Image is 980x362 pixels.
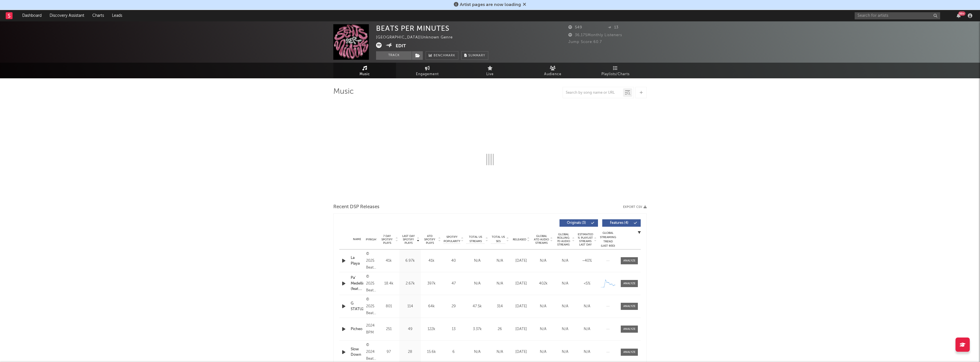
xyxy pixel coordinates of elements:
[466,304,488,309] div: 47.5k
[88,10,108,21] a: Charts
[466,258,488,264] div: N/A
[534,234,549,245] span: Global ATD Audio Streams
[608,26,618,29] span: 13
[379,349,398,355] div: 97
[577,326,597,332] div: N/A
[444,258,464,264] div: 40
[512,281,531,287] div: [DATE]
[577,349,597,355] div: N/A
[563,221,589,225] span: Originals ( 3 )
[466,326,488,332] div: 3.37k
[401,281,419,287] div: 2.67k
[376,34,459,41] div: [GEOGRAPHIC_DATA] | Unknown Genre
[333,63,396,78] a: Music
[560,219,598,227] button: Originals(3)
[351,326,363,332] a: Picheo
[958,11,965,16] div: 99 +
[556,281,575,287] div: N/A
[584,63,647,78] a: Playlists/Charts
[534,326,553,332] div: N/A
[568,40,602,44] span: Jump Score: 60.7
[556,258,575,264] div: N/A
[422,304,441,309] div: 64k
[379,234,395,245] span: 7 Day Spotify Plays
[46,10,88,21] a: Discovery Assistant
[468,54,485,57] span: Summary
[376,24,450,32] div: BEATS PER MINUTES
[577,281,597,287] div: <5%
[401,234,416,245] span: Last Day Spotify Plays
[513,238,526,241] span: Released
[108,10,126,21] a: Leads
[563,91,623,95] input: Search by song name or URL
[401,304,419,309] div: 114
[577,233,593,246] span: Estimated % Playlist Streams Last Day
[460,3,521,7] span: Artist pages are now loading
[333,204,379,210] span: Recent DSP Releases
[434,52,455,59] span: Benchmark
[534,258,553,264] div: N/A
[544,71,562,78] span: Audience
[396,42,406,50] button: Edit
[466,235,485,244] span: Total US Streams
[379,326,398,332] div: 251
[18,10,46,21] a: Dashboard
[512,349,531,355] div: [DATE]
[623,205,647,209] button: Export CSV
[534,281,553,287] div: 402k
[521,63,584,78] a: Audience
[376,51,412,60] button: Track
[486,71,494,78] span: Live
[379,258,398,264] div: 41k
[602,219,641,227] button: Features(4)
[957,13,961,18] button: 99+
[855,12,940,19] input: Search for artists
[366,273,377,294] div: © 2025 Beats Per Minutes Recordings under exclusive license to Warner Music Latina Inc.
[491,326,509,332] div: 26
[401,326,419,332] div: 49
[416,71,439,78] span: Engagement
[401,258,419,264] div: 6.97k
[466,349,488,355] div: N/A
[401,349,419,355] div: 28
[491,235,505,244] span: Total US SES
[379,281,398,287] div: 18.4k
[422,234,437,245] span: ATD Spotify Plays
[556,349,575,355] div: N/A
[577,304,597,309] div: N/A
[534,349,553,355] div: N/A
[491,281,509,287] div: N/A
[606,221,632,225] span: Features ( 4 )
[568,33,622,37] span: 36,175 Monthly Listeners
[512,258,531,264] div: [DATE]
[351,237,363,242] div: Name
[422,281,441,287] div: 397k
[422,326,441,332] div: 122k
[601,71,630,78] span: Playlists/Charts
[556,326,575,332] div: N/A
[491,258,509,264] div: N/A
[491,349,509,355] div: N/A
[366,296,377,317] div: © 2025 Beats Per Minutes under Exclusive License to Warner Music Latina Inc.
[556,233,571,246] span: Global Rolling 7D Audio Streams
[568,26,582,29] span: 549
[351,275,363,292] a: Pa' Medellin (feat. BEATS PER MINUTES)
[534,304,553,309] div: N/A
[459,63,521,78] a: Live
[491,304,509,309] div: 314
[444,281,464,287] div: 47
[444,326,464,332] div: 13
[351,255,363,266] a: La Playa
[444,349,464,355] div: 6
[362,238,378,241] span: Copyright
[512,304,531,309] div: [DATE]
[351,301,363,312] a: G STATUZ
[422,258,441,264] div: 41k
[360,71,370,78] span: Music
[556,304,575,309] div: N/A
[466,281,488,287] div: N/A
[461,51,488,60] button: Summary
